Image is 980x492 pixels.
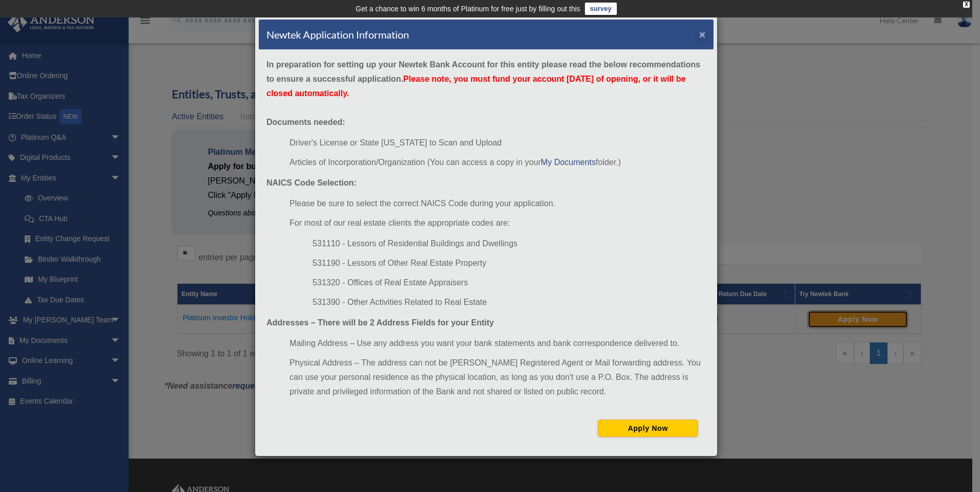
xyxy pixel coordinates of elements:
[290,196,706,211] li: Please be sure to select the correct NAICS Code during your application.
[266,75,686,98] span: Please note, you must fund your account [DATE] of opening, or it will be closed automatically.
[313,256,706,270] li: 531190 - Lessors of Other Real Estate Property
[266,318,494,327] strong: Addresses – There will be 2 Address Fields for your Entity
[585,3,617,15] a: survey
[355,3,580,15] div: Get a chance to win 6 months of Platinum for free just by filling out this
[290,216,706,230] li: For most of our real estate clients the appropriate codes are:
[266,27,409,42] h4: Newtek Application Information
[290,356,706,399] li: Physical Address – The address can not be [PERSON_NAME] Registered Agent or Mail forwarding addre...
[313,276,706,290] li: 531320 - Offices of Real Estate Appraisers
[290,336,706,351] li: Mailing Address – Use any address you want your bank statements and bank correspondence delivered...
[266,60,700,98] strong: In preparation for setting up your Newtek Bank Account for this entity please read the below reco...
[541,158,596,167] a: My Documents
[313,295,706,309] li: 531390 - Other Activities Related to Real Estate
[266,178,357,187] strong: NAICS Code Selection:
[266,118,345,126] strong: Documents needed:
[290,136,706,150] li: Driver's License or State [US_STATE] to Scan and Upload
[598,420,698,437] button: Apply Now
[699,29,706,40] button: ×
[290,155,706,170] li: Articles of Incorporation/Organization (You can access a copy in your folder.)
[313,236,706,251] li: 531110 - Lessors of Residential Buildings and Dwellings
[963,2,970,8] div: close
